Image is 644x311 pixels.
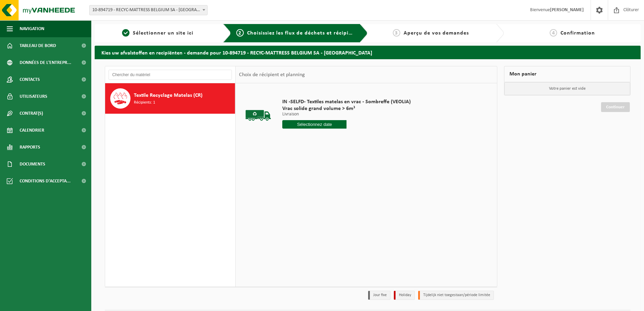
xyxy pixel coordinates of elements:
[20,156,45,173] span: Documents
[247,30,360,36] span: Choisissiez les flux de déchets et récipients
[122,29,129,37] span: 1
[560,30,595,36] span: Confirmation
[20,139,40,156] span: Rapports
[134,99,155,106] span: Récipients: 1
[20,88,47,105] span: Utilisateurs
[236,29,244,37] span: 2
[504,82,630,95] p: Votre panier est vide
[20,20,44,37] span: Navigation
[550,29,557,37] span: 4
[20,71,40,88] span: Contacts
[90,5,207,15] span: 10-894719 - RECYC-MATTRESS BELGIUM SA - SAINT-GILLES
[133,30,193,36] span: Sélectionner un site ici
[89,5,208,15] span: 10-894719 - RECYC-MATTRESS BELGIUM SA - SAINT-GILLES
[504,66,630,82] div: Mon panier
[20,54,71,71] span: Données de l'entrepr...
[20,37,56,54] span: Tableau de bord
[418,291,494,300] li: Tijdelijk niet toegestaan/période limitée
[282,105,411,112] span: Vrac solide grand volume > 6m³
[20,173,71,190] span: Conditions d'accepta...
[236,66,308,83] div: Choix de récipient et planning
[282,120,347,129] input: Sélectionnez date
[20,105,43,122] span: Contrat(s)
[134,91,202,99] span: Textile Recyclage Matelas (CR)
[95,46,641,59] h2: Kies uw afvalstoffen en recipiënten - demande pour 10-894719 - RECYC-MATTRESS BELGIUM SA - [GEOGR...
[98,29,218,37] a: 1Sélectionner un site ici
[282,98,411,105] span: IN -SELFD- Textiles matelas en vrac - Sombreffe (VEOLIA)
[601,102,630,112] a: Continuer
[109,70,232,80] input: Chercher du matériel
[282,112,411,117] p: Livraison
[105,83,235,114] button: Textile Recyclage Matelas (CR) Récipients: 1
[394,291,415,300] li: Holiday
[368,291,390,300] li: Jour fixe
[550,7,584,13] strong: [PERSON_NAME]
[393,29,400,37] span: 3
[20,122,44,139] span: Calendrier
[404,30,469,36] span: Aperçu de vos demandes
